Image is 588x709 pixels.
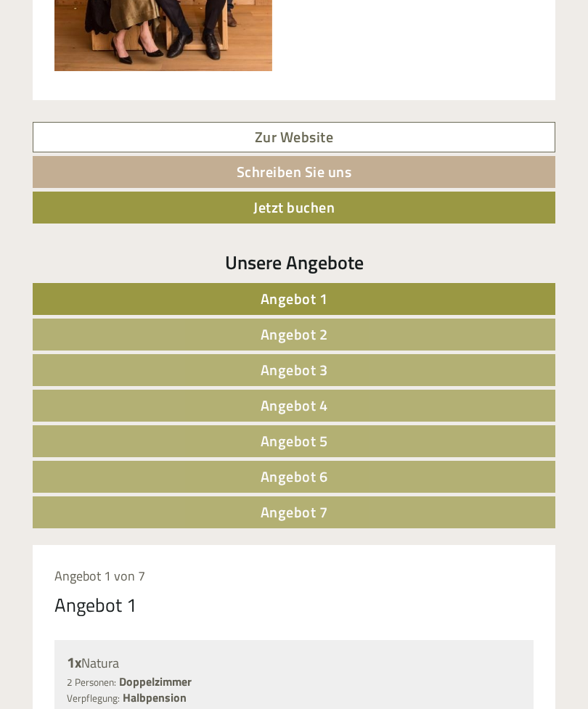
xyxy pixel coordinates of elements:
[33,192,555,224] a: Jetzt buchen
[261,394,328,417] span: Angebot 4
[67,652,521,673] div: Natura
[67,691,120,705] small: Verpflegung:
[261,430,328,452] span: Angebot 5
[54,591,137,618] div: Angebot 1
[261,501,328,523] span: Angebot 7
[33,122,555,153] a: Zur Website
[261,358,328,381] span: Angebot 3
[54,566,145,586] span: Angebot 1 von 7
[33,249,555,276] div: Unsere Angebote
[119,673,192,690] b: Doppelzimmer
[261,323,328,345] span: Angebot 2
[67,675,116,689] small: 2 Personen:
[261,287,328,310] span: Angebot 1
[33,156,555,188] a: Schreiben Sie uns
[123,689,187,706] b: Halbpension
[67,651,81,673] b: 1x
[261,465,328,488] span: Angebot 6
